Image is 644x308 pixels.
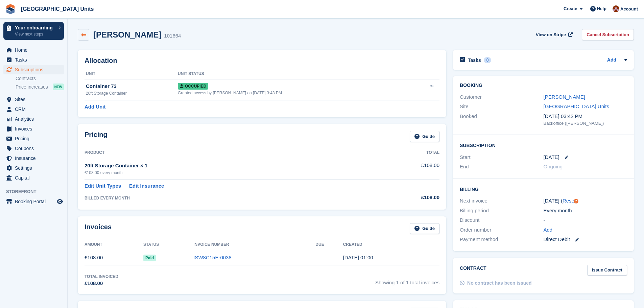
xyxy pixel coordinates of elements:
th: Created [343,239,439,250]
div: Booked [460,113,543,127]
h2: Pricing [85,131,108,142]
span: Ongoing [544,164,563,169]
span: Price increases [16,84,48,90]
a: menu [3,134,64,143]
span: Pricing [15,134,55,143]
div: NEW [53,84,64,90]
a: menu [3,45,64,55]
span: Booking Portal [15,197,55,206]
div: End [460,163,543,171]
a: menu [3,144,64,153]
span: Capital [15,173,55,183]
a: menu [3,124,64,134]
span: Create [564,5,577,12]
a: Edit Unit Types [85,182,121,190]
a: Contracts [16,75,64,82]
div: Site [460,103,543,111]
span: Settings [15,163,55,173]
span: Account [620,6,638,13]
a: ISW8C15E-0038 [193,255,232,260]
a: Price increases NEW [16,83,64,91]
th: Total [373,147,439,158]
div: Container 73 [86,82,178,90]
span: Help [597,5,606,12]
div: BILLED EVERY MONTH [85,195,373,201]
th: Amount [85,239,143,250]
span: Showing 1 of 1 total invoices [375,274,439,287]
a: menu [3,95,64,104]
h2: Booking [460,83,627,88]
a: menu [3,55,64,65]
a: [GEOGRAPHIC_DATA] Units [18,3,96,15]
td: £108.00 [85,250,143,265]
div: Granted access by [PERSON_NAME] on [DATE] 3:43 PM [178,90,408,96]
div: Customer [460,93,543,101]
h2: Invoices [85,223,112,234]
span: Paid [143,255,156,261]
span: Insurance [15,153,55,163]
a: menu [3,104,64,114]
span: Invoices [15,124,55,134]
a: Add [544,226,553,234]
a: menu [3,197,64,206]
div: Order number [460,226,543,234]
span: Subscriptions [15,65,55,74]
div: Next invoice [460,197,543,205]
div: £108.00 [373,194,439,202]
a: menu [3,163,64,173]
a: Guide [410,131,439,142]
span: Tasks [15,55,55,65]
div: Discount [460,216,543,224]
div: 20ft Storage Container [86,90,178,96]
a: menu [3,65,64,74]
h2: Billing [460,186,627,192]
a: Cancel Subscription [582,29,634,40]
a: Issue Contract [587,265,627,276]
a: View on Stripe [533,29,574,40]
th: Unit [85,69,178,79]
a: [PERSON_NAME] [544,94,585,100]
p: View next steps [15,31,55,37]
a: menu [3,114,64,124]
div: Tooltip anchor [573,198,579,204]
h2: Tasks [468,57,481,63]
h2: [PERSON_NAME] [93,30,161,39]
th: Invoice Number [193,239,315,250]
div: 20ft Storage Container × 1 [85,162,373,170]
td: £108.00 [373,158,439,179]
a: menu [3,173,64,183]
div: £108.00 [85,280,118,287]
h2: Subscription [460,142,627,148]
div: Billing period [460,207,543,215]
a: menu [3,153,64,163]
div: 101664 [164,32,181,40]
div: 0 [484,57,492,63]
a: Guide [410,223,439,234]
th: Status [143,239,193,250]
span: Coupons [15,144,55,153]
div: Backoffice ([PERSON_NAME]) [544,120,627,127]
a: Reset [563,198,576,204]
span: Sites [15,95,55,104]
div: [DATE] ( ) [544,197,627,205]
th: Product [85,147,373,158]
h2: Allocation [85,57,439,65]
img: stora-icon-8386f47178a22dfd0bd8f6a31ec36ba5ce8667c1dd55bd0f319d3a0aa187defe.svg [5,4,16,14]
div: - [544,216,627,224]
span: Storefront [6,188,67,195]
div: No contract has been issued [467,280,532,287]
a: Add Unit [85,103,105,111]
p: Your onboarding [15,25,55,30]
span: Occupied [178,83,208,90]
a: Edit Insurance [129,182,164,190]
a: Your onboarding View next steps [3,22,64,40]
span: CRM [15,104,55,114]
time: 2025-09-01 00:00:00 UTC [544,153,559,161]
img: Laura Clinnick [613,5,619,12]
th: Due [315,239,343,250]
div: £108.00 every month [85,170,373,176]
a: [GEOGRAPHIC_DATA] Units [544,103,609,109]
time: 2025-09-01 00:00:54 UTC [343,255,373,260]
h2: Contract [460,265,486,276]
div: Total Invoiced [85,274,118,280]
